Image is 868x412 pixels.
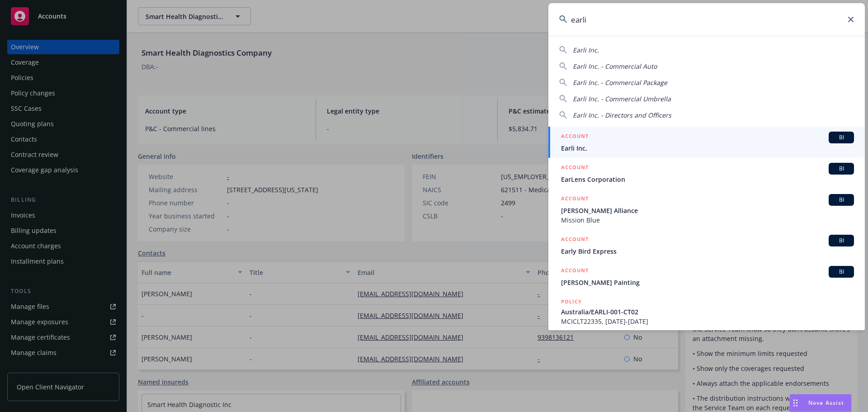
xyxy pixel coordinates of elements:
h5: ACCOUNT [561,132,589,142]
span: [PERSON_NAME] Alliance [561,206,854,215]
h5: ACCOUNT [561,194,589,205]
span: BI [832,165,850,173]
span: Early Bird Express [561,246,854,256]
button: Nova Assist [789,394,852,412]
span: Australia/EARLI-001-CT02 [561,307,854,317]
span: Mission Blue [561,215,854,225]
a: ACCOUNTBIEarli Inc. [548,127,865,158]
input: Search... [548,3,865,36]
a: ACCOUNTBI[PERSON_NAME] AllianceMission Blue [548,189,865,230]
span: BI [832,268,850,276]
span: [PERSON_NAME] Painting [561,278,854,287]
a: ACCOUNTBIEarly Bird Express [548,230,865,261]
span: BI [832,237,850,245]
span: BI [832,133,850,142]
span: Nova Assist [808,399,844,407]
span: Earli Inc. - Commercial Auto [573,62,657,71]
h5: ACCOUNT [561,235,589,246]
span: Earli Inc. - Directors and Officers [573,111,671,119]
span: EarLens Corporation [561,175,854,184]
span: Earli Inc. - Commercial Package [573,78,667,87]
span: Earli Inc. - Commercial Umbrella [573,95,671,103]
a: POLICYAustralia/EARLI-001-CT02MCICLT22335, [DATE]-[DATE] [548,292,865,331]
h5: ACCOUNT [561,163,589,174]
a: ACCOUNTBI[PERSON_NAME] Painting [548,261,865,292]
span: Earli Inc. [573,46,599,54]
a: ACCOUNTBIEarLens Corporation [548,158,865,189]
h5: ACCOUNT [561,266,589,277]
h5: POLICY [561,297,582,306]
span: Earli Inc. [561,143,854,153]
div: Drag to move [790,394,801,412]
span: MCICLT22335, [DATE]-[DATE] [561,317,854,326]
span: BI [832,196,850,204]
